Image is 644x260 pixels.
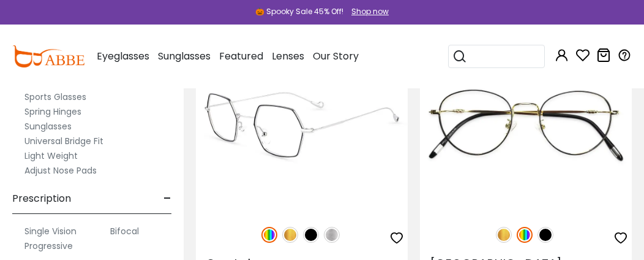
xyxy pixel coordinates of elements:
[24,148,78,163] label: Light Weight
[420,36,632,213] img: Multicolor Madison - Metal ,Adjust Nose Pads
[496,227,512,243] img: Gold
[272,49,304,63] span: Lenses
[261,227,277,243] img: Multicolor
[12,184,71,213] span: Prescription
[24,90,86,104] label: Sports Glasses
[517,227,533,243] img: Multicolor
[351,6,389,17] div: Shop now
[219,49,263,63] span: Featured
[24,134,103,148] label: Universal Bridge Fit
[24,104,81,119] label: Spring Hinges
[24,163,97,178] label: Adjust Nose Pads
[158,49,211,63] span: Sunglasses
[303,227,319,243] img: Black
[12,45,84,67] img: abbeglasses.com
[24,239,73,253] label: Progressive
[324,227,340,243] img: Silver
[24,119,72,134] label: Sunglasses
[282,227,298,243] img: Gold
[255,6,343,17] div: 🎃 Spooky Sale 45% Off!
[196,36,408,213] img: Multicolor Crystal - Metal ,Adjust Nose Pads
[163,184,171,213] span: -
[97,49,149,63] span: Eyeglasses
[24,224,77,239] label: Single Vision
[313,49,359,63] span: Our Story
[537,227,553,243] img: Black
[345,6,389,17] a: Shop now
[110,224,139,239] label: Bifocal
